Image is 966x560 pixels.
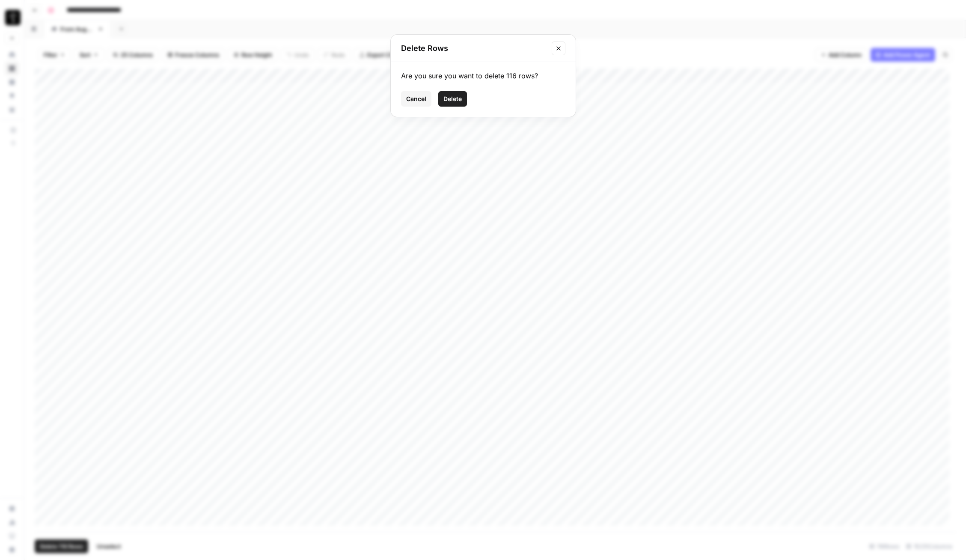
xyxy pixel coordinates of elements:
[438,91,467,107] button: Delete
[401,71,565,81] div: Are you sure you want to delete 116 rows?
[401,42,547,54] h2: Delete Rows
[443,95,462,103] span: Delete
[401,91,431,107] button: Cancel
[406,95,426,103] span: Cancel
[552,42,565,55] button: Close modal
